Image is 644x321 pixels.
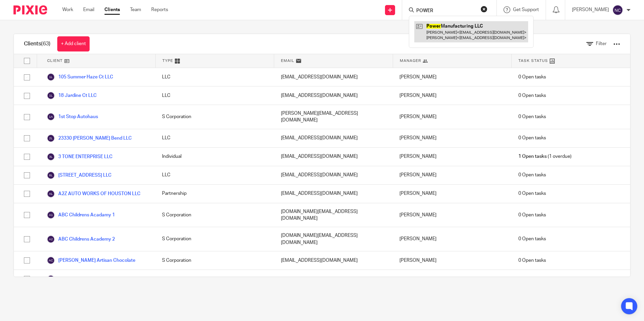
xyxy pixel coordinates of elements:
a: Email [83,6,94,13]
img: svg%3E [47,211,55,219]
a: Clients [104,6,120,13]
div: S Corporation [155,203,274,227]
input: Search [416,8,476,14]
div: LLC [155,166,274,184]
div: [EMAIL_ADDRESS][DOMAIN_NAME] [274,166,393,184]
div: [EMAIL_ADDRESS][DOMAIN_NAME] [274,129,393,147]
div: Individual [155,270,274,288]
span: 0 Open tasks [518,135,546,141]
button: Clear [481,6,487,12]
div: [EMAIL_ADDRESS][DOMAIN_NAME] [274,185,393,203]
div: [PERSON_NAME] [393,105,511,129]
div: [EMAIL_ADDRESS][DOMAIN_NAME] [274,86,393,105]
a: ABC Childrens Acadamy 1 [47,211,115,219]
span: 0 Open tasks [518,190,546,197]
span: 0 Open tasks [518,236,546,242]
div: S Corporation [155,251,274,270]
a: 3 TONE ENTERPRISE LLC [47,153,112,161]
div: [DOMAIN_NAME][EMAIL_ADDRESS][DOMAIN_NAME] [274,227,393,251]
div: [DOMAIN_NAME][EMAIL_ADDRESS][DOMAIN_NAME] [274,203,393,227]
div: [PERSON_NAME] [393,129,511,147]
div: [PERSON_NAME] [393,86,511,105]
span: 0 Open tasks [518,276,546,282]
span: 0 Open tasks [518,74,546,80]
div: [EMAIL_ADDRESS][DOMAIN_NAME] [274,148,393,166]
p: [PERSON_NAME] [572,6,609,13]
span: 0 Open tasks [518,113,546,120]
a: [STREET_ADDRESS] LLC [47,171,111,179]
img: svg%3E [612,5,623,15]
a: 23330 [PERSON_NAME] Bend LLC [47,134,132,142]
a: 105 Summer Haze Ct LLC [47,73,113,81]
img: svg%3E [47,134,55,142]
div: S Corporation [155,105,274,129]
span: 0 Open tasks [518,92,546,99]
div: [PERSON_NAME] [PERSON_NAME] [393,270,511,288]
img: svg%3E [47,73,55,81]
a: 18 Jardine Ct LLC [47,92,97,100]
span: Get Support [513,7,539,12]
div: [EMAIL_ADDRESS][DOMAIN_NAME] [274,68,393,86]
span: 1 Open tasks [518,153,547,160]
a: A2Z AUTO WORKS OF HOUSTON LLC [47,190,140,198]
img: svg%3E [47,235,55,243]
span: 0 Open tasks [518,172,546,178]
div: S Corporation [155,227,274,251]
a: + Add client [57,36,90,51]
span: Task Status [518,58,548,64]
img: svg%3E [47,153,55,161]
div: LLC [155,68,274,86]
a: 1st Stop Autohaus [47,113,98,121]
div: Partnership [155,185,274,203]
span: 0 Open tasks [518,212,546,218]
img: svg%3E [47,171,55,179]
div: LLC [155,86,274,105]
a: Work [62,6,73,13]
a: Reports [151,6,168,13]
img: svg%3E [47,113,55,121]
div: [PERSON_NAME] [393,203,511,227]
img: svg%3E [47,92,55,100]
a: [PERSON_NAME] Artisan Chocolate [47,256,135,264]
h1: Clients [24,40,51,47]
div: [PERSON_NAME] [393,251,511,270]
span: (63) [41,41,51,46]
div: [PERSON_NAME] [393,68,511,86]
a: Armen's Solutions LLC [47,275,106,283]
div: [PERSON_NAME][EMAIL_ADDRESS][DOMAIN_NAME] [274,105,393,129]
img: svg%3E [47,275,55,283]
input: Select all [21,55,33,67]
div: [PERSON_NAME] [393,148,511,166]
img: svg%3E [47,256,55,264]
a: ABC Childrens Academy 2 [47,235,115,243]
span: Filter [596,41,607,46]
img: svg%3E [47,190,55,198]
span: 0 Open tasks [518,257,546,264]
div: LLC [155,129,274,147]
div: [PERSON_NAME] [393,166,511,184]
div: [PERSON_NAME] [393,227,511,251]
span: Client [47,58,63,64]
div: [PERSON_NAME] [393,185,511,203]
span: Email [281,58,294,64]
div: [EMAIL_ADDRESS][DOMAIN_NAME] [274,251,393,270]
span: (1 overdue) [518,153,572,160]
img: Pixie [13,5,47,14]
span: Manager [400,58,421,64]
div: Individual [155,148,274,166]
div: [EMAIL_ADDRESS][DOMAIN_NAME] [274,270,393,288]
span: Type [162,58,173,64]
a: Team [130,6,141,13]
